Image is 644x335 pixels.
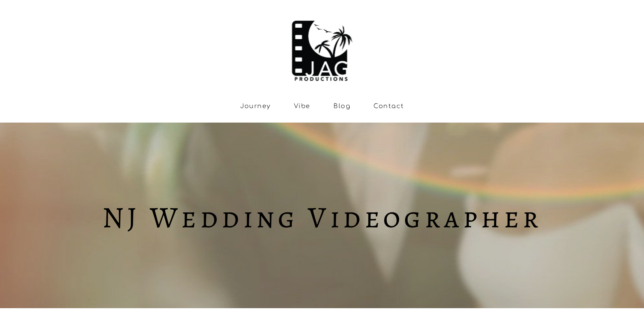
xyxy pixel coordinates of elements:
img: NJ Wedding Videographer | JAG Productions [288,13,356,83]
a: Blog [333,103,351,110]
a: Journey [240,103,271,110]
a: Vibe [294,103,310,110]
h1: NJ Wedding Videographer [24,204,620,231]
a: Contact [374,103,404,110]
